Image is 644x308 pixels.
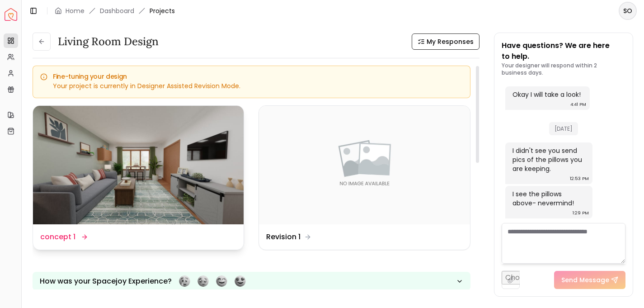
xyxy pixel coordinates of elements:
p: Your designer will respond within 2 business days. [502,62,625,76]
img: Spacejoy Logo [5,8,17,21]
span: [DATE] [549,122,578,135]
a: Dashboard [100,6,134,15]
div: 12:53 PM [570,174,589,183]
a: concept 1concept 1 [33,105,244,250]
button: My Responses [412,33,479,50]
div: 4:41 PM [570,100,586,109]
h3: Living Room design [58,34,159,49]
span: Projects [150,6,175,15]
img: concept 1 [33,106,244,224]
div: Okay I will take a look! [512,90,581,99]
a: Home [66,6,85,15]
p: How was your Spacejoy Experience? [40,276,172,287]
h5: Fine-tuning your design [40,73,463,80]
div: 1:29 PM [573,208,589,218]
dd: Revision 1 [266,232,301,242]
a: Spacejoy [5,8,17,21]
dd: concept 1 [40,232,75,242]
div: I didn't see you send pics of the pillows you are keeping. [512,146,584,173]
nav: breadcrumb [55,6,175,15]
span: My Responses [427,37,474,46]
button: How was your Spacejoy Experience?Feeling terribleFeeling badFeeling goodFeeling awesome [33,272,470,290]
span: SO [620,3,636,19]
p: Have questions? We are here to help. [502,40,625,62]
div: Your project is currently in Designer Assisted Revision Mode. [40,81,463,90]
img: Revision 1 [259,106,470,224]
button: SO [619,2,637,20]
div: I see the pillows above- nevermind! [512,190,584,208]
